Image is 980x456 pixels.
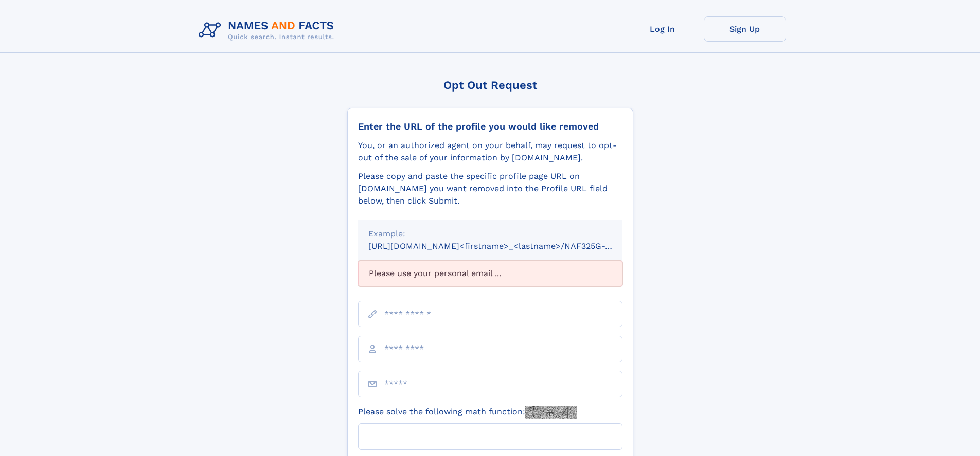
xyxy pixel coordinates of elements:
a: Sign Up [704,16,786,42]
div: Enter the URL of the profile you would like removed [358,121,622,132]
label: Please solve the following math function: [358,406,577,419]
img: Logo Names and Facts [194,16,343,44]
div: Example: [368,228,612,240]
div: You, or an authorized agent on your behalf, may request to opt-out of the sale of your informatio... [358,139,622,164]
div: Opt Out Request [347,79,633,92]
small: [URL][DOMAIN_NAME]<firstname>_<lastname>/NAF325G-xxxxxxxx [368,241,642,251]
div: Please use your personal email ... [358,261,622,286]
a: Log In [621,16,704,42]
div: Please copy and paste the specific profile page URL on [DOMAIN_NAME] you want removed into the Pr... [358,170,622,207]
